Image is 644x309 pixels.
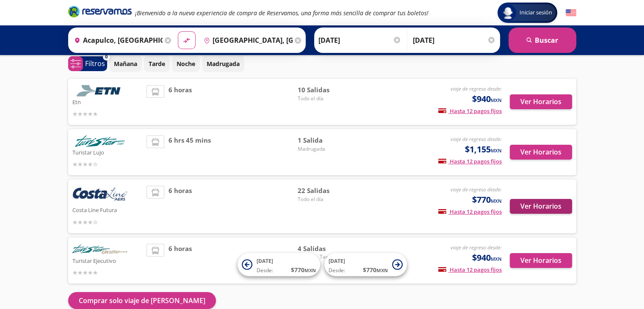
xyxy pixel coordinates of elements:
[85,58,105,69] p: Filtros
[438,266,502,273] span: Hasta 12 pagos fijos
[438,107,502,115] span: Hasta 12 pagos fijos
[72,97,143,107] p: Etn
[451,135,502,143] em: viaje de regreso desde:
[169,186,192,227] span: 6 horas
[169,135,211,169] span: 6 hrs 45 mins
[72,204,143,215] p: Costa Line Futura
[298,244,357,254] span: 4 Salidas
[298,135,357,145] span: 1 Salida
[172,55,200,72] button: Noche
[472,251,502,264] span: $940
[207,59,240,68] p: Madrugada
[298,186,357,196] span: 22 Salidas
[72,85,127,97] img: Etn
[413,30,496,51] input: Opcional
[363,265,388,274] span: $ 770
[329,257,345,265] span: [DATE]
[105,53,108,61] span: 0
[114,59,137,68] p: Mañana
[72,244,127,255] img: Turistar Ejecutivo
[491,147,502,154] small: MXN
[149,59,165,68] p: Tarde
[304,267,316,273] small: MXN
[298,145,357,153] span: Madrugada
[177,59,195,68] p: Noche
[298,196,357,203] span: Todo el día
[169,244,192,277] span: 6 horas
[72,186,127,204] img: Costa Line Futura
[472,193,502,206] span: $770
[438,157,502,165] span: Hasta 12 pagos fijos
[72,255,143,265] p: Turistar Ejecutivo
[291,265,316,274] span: $ 770
[376,267,388,273] small: MXN
[491,256,502,262] small: MXN
[509,28,576,53] button: Buscar
[438,208,502,215] span: Hasta 12 pagos fijos
[298,95,357,102] span: Todo el día
[491,198,502,204] small: MXN
[169,85,192,119] span: 6 horas
[566,8,576,18] button: English
[72,147,143,157] p: Turistar Lujo
[451,85,502,92] em: viaje de regreso desde:
[465,143,502,156] span: $1,155
[257,257,273,265] span: [DATE]
[510,94,572,109] button: Ver Horarios
[200,30,293,51] input: Buscar Destino
[510,199,572,214] button: Ver Horarios
[451,244,502,251] em: viaje de regreso desde:
[516,8,556,17] span: Iniciar sesión
[318,30,401,51] input: Elegir Fecha
[68,56,107,71] button: 0Filtros
[109,55,142,72] button: Mañana
[202,55,244,72] button: Madrugada
[472,93,502,105] span: $940
[451,186,502,193] em: viaje de regreso desde:
[510,253,572,268] button: Ver Horarios
[68,5,132,20] a: Brand Logo
[510,145,572,160] button: Ver Horarios
[324,253,407,276] button: [DATE]Desde:$770MXN
[257,267,273,274] span: Desde:
[329,267,345,274] span: Desde:
[491,97,502,103] small: MXN
[68,292,216,309] button: Comprar solo viaje de [PERSON_NAME]
[71,30,163,51] input: Buscar Origen
[68,5,132,18] i: Brand Logo
[298,85,357,95] span: 10 Salidas
[135,9,428,17] em: ¡Bienvenido a la nueva experiencia de compra de Reservamos, una forma más sencilla de comprar tus...
[72,135,127,147] img: Turistar Lujo
[238,253,320,276] button: [DATE]Desde:$770MXN
[144,55,170,72] button: Tarde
